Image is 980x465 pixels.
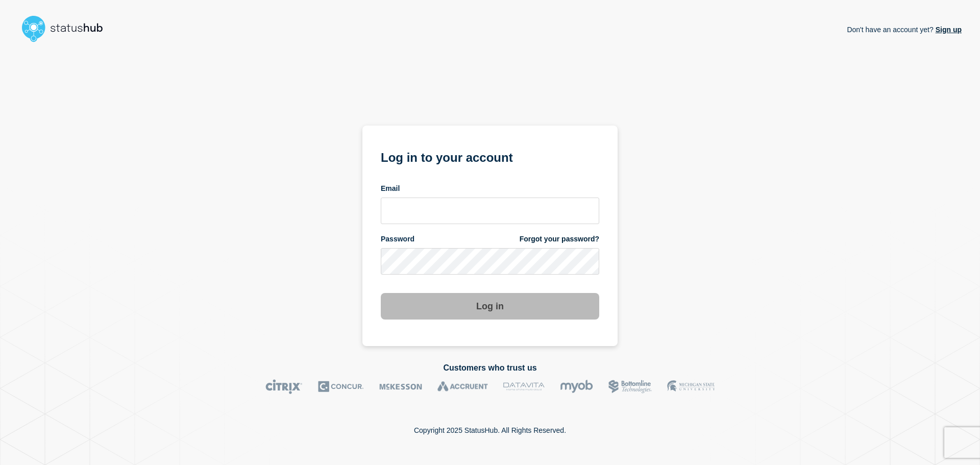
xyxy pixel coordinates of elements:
[437,379,488,394] img: Accruent logo
[667,379,715,394] img: MSU logo
[318,379,364,394] img: Concur logo
[520,234,599,244] a: Forgot your password?
[381,147,599,166] h1: Log in to your account
[381,248,599,275] input: password input
[18,363,962,373] h2: Customers who trust us
[381,198,599,224] input: email input
[503,379,545,394] img: DataVita logo
[560,379,593,394] img: myob logo
[265,379,303,394] img: Citrix logo
[934,26,962,34] a: Sign up
[18,12,115,45] img: StatusHub logo
[381,293,599,320] button: Log in
[608,379,652,394] img: Bottomline logo
[381,234,414,244] span: Password
[847,17,962,42] p: Don't have an account yet?
[379,379,422,394] img: McKesson logo
[381,184,400,193] span: Email
[414,426,566,434] p: Copyright 2025 StatusHub. All Rights Reserved.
